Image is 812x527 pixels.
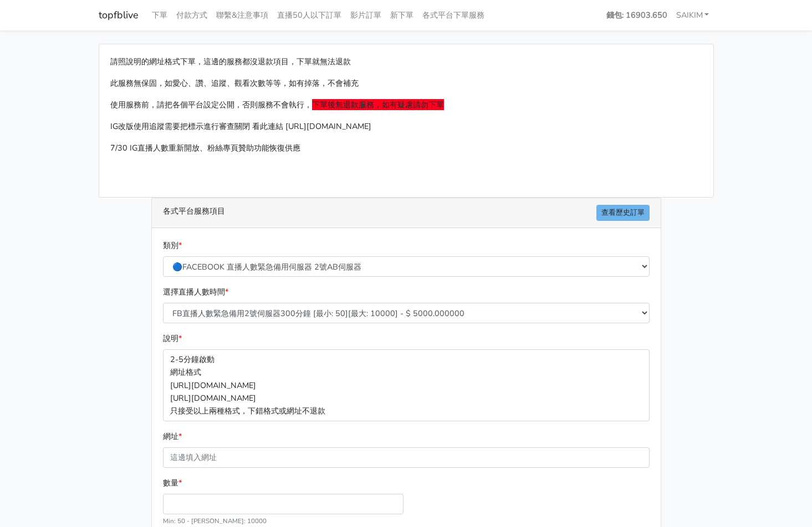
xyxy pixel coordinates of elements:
a: 錢包: 16903.650 [602,4,672,26]
label: 類別 [163,239,182,252]
p: 此服務無保固，如愛心、讚、追蹤、觀看次數等等，如有掉落，不會補充 [110,77,702,90]
p: 請照說明的網址格式下單，這邊的服務都沒退款項目，下單就無法退款 [110,55,702,68]
span: 下單後無退款服務，如有疑慮請勿下單 [312,99,444,110]
div: 各式平台服務項目 [152,198,661,228]
input: 這邊填入網址 [163,447,650,468]
a: 各式平台下單服務 [418,4,489,26]
p: 7/30 IG直播人數重新開放、粉絲專頁贊助功能恢復供應 [110,142,702,154]
a: 付款方式 [172,4,212,26]
a: 新下單 [386,4,418,26]
a: 聯繫&注意事項 [212,4,273,26]
a: 下單 [147,4,172,26]
small: Min: 50 - [PERSON_NAME]: 10000 [163,516,267,525]
p: 使用服務前，請把各個平台設定公開，否則服務不會執行， [110,99,702,111]
a: 影片訂單 [346,4,386,26]
p: IG改版使用追蹤需要把標示進行審查關閉 看此連結 [URL][DOMAIN_NAME] [110,120,702,133]
p: 2-5分鐘啟動 網址格式 [URL][DOMAIN_NAME] [URL][DOMAIN_NAME] 只接受以上兩種格式，下錯格式或網址不退款 [163,349,650,421]
a: 直播50人以下訂單 [273,4,346,26]
a: SAIKIM [672,4,714,26]
a: 查看歷史訂單 [596,205,650,221]
label: 網址 [163,430,182,443]
label: 數量 [163,477,182,489]
label: 說明 [163,332,182,345]
strong: 錢包: 16903.650 [606,9,667,20]
a: topfblive [99,4,139,26]
label: 選擇直播人數時間 [163,286,228,298]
